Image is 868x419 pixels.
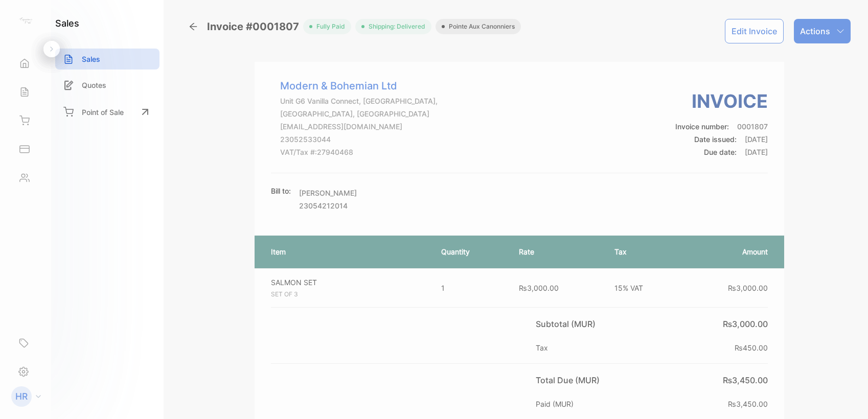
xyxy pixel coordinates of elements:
span: Shipping: Delivered [364,22,425,31]
span: ₨3,000.00 [519,284,559,292]
button: Edit Invoice [725,19,784,43]
img: logo [18,13,33,29]
p: 23054212014 [299,200,357,211]
p: VAT/Tax #: 27940468 [280,147,438,157]
span: Invoice number: [675,122,729,131]
p: HR [15,390,28,403]
a: Quotes [55,75,159,96]
span: Pointe aux Canonniers [445,22,515,31]
a: Sales [55,49,159,69]
a: Point of Sale [55,101,159,123]
h3: Invoice [675,87,768,115]
p: [GEOGRAPHIC_DATA], [GEOGRAPHIC_DATA] [280,108,438,119]
p: Actions [800,25,830,37]
p: Modern & Bohemian Ltd [280,78,438,94]
span: ₨3,450.00 [723,375,768,385]
p: Tax [536,342,552,353]
span: Invoice #0001807 [207,19,303,34]
p: Quantity [441,246,498,257]
iframe: LiveChat chat widget [825,376,868,419]
span: ₨3,450.00 [728,400,768,408]
p: 15% VAT [614,283,672,293]
span: fully paid [312,22,345,31]
span: ₨3,000.00 [728,284,768,292]
h1: sales [55,16,79,30]
p: SALMON SET [271,277,423,288]
p: [EMAIL_ADDRESS][DOMAIN_NAME] [280,121,438,132]
p: Point of Sale [82,107,124,118]
p: Sales [82,54,100,64]
p: [PERSON_NAME] [299,188,357,198]
span: Date issued: [694,135,737,144]
button: Actions [794,19,851,43]
span: Due date: [704,148,737,156]
p: Total Due (MUR) [536,374,604,386]
p: Item [271,246,421,257]
p: Rate [519,246,594,257]
span: [DATE] [745,148,768,156]
span: 0001807 [737,122,768,131]
p: 23052533044 [280,134,438,145]
p: Amount [693,246,768,257]
p: Subtotal (MUR) [536,318,600,330]
span: [DATE] [745,135,768,144]
p: Quotes [82,80,106,90]
p: Tax [614,246,672,257]
p: Bill to: [271,185,291,196]
p: SET OF 3 [271,290,423,299]
p: Unit G6 Vanilla Connect, [GEOGRAPHIC_DATA], [280,96,438,106]
p: 1 [441,283,498,293]
p: Paid (MUR) [536,399,578,409]
span: ₨3,000.00 [723,319,768,329]
span: ₨450.00 [735,343,768,352]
